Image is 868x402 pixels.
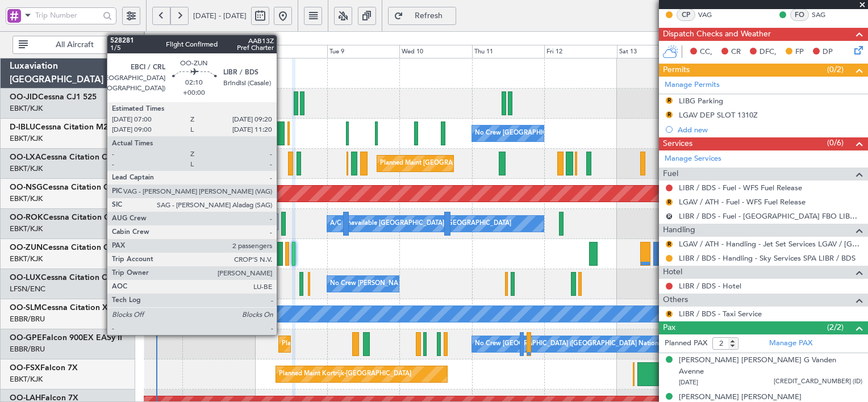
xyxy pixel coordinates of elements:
div: LIBG Parking [679,96,723,106]
a: EBKT/KJK [10,133,43,144]
span: CC, [700,47,712,58]
a: EBKT/KJK [10,194,43,204]
span: Handling [663,224,695,237]
span: OO-GPE [10,334,42,342]
span: (0/2) [827,64,844,76]
span: [DATE] [679,378,698,387]
a: OO-ZUNCessna Citation CJ4 [10,244,118,252]
a: EBKT/KJK [10,103,43,114]
span: Hotel [663,266,682,279]
div: Planned Maint [GEOGRAPHIC_DATA] ([GEOGRAPHIC_DATA] National) [282,336,487,353]
div: CP [677,9,695,21]
a: OO-ROKCessna Citation CJ4 [10,213,118,221]
button: R [666,213,673,220]
span: CR [731,47,741,58]
div: Wed 10 [399,45,471,58]
span: OO-LUX [10,274,41,282]
a: EBBR/BRU [10,344,45,354]
div: FO [790,9,809,21]
span: All Aircraft [30,41,119,49]
a: EBKT/KJK [10,374,43,384]
div: No Crew [PERSON_NAME] ([PERSON_NAME]) [330,275,466,292]
span: Pax [663,321,675,334]
span: OO-SLM [10,304,41,312]
a: LFSN/ENC [10,284,45,294]
a: OO-LUXCessna Citation CJ4 [10,274,116,282]
span: [DATE] - [DATE] [193,11,247,21]
div: Sat 13 [617,45,689,58]
div: A/C Unavailable [GEOGRAPHIC_DATA]-[GEOGRAPHIC_DATA] [330,215,511,232]
button: R [666,97,673,104]
div: No Crew [GEOGRAPHIC_DATA] ([GEOGRAPHIC_DATA] National) [475,336,665,353]
span: [CREDIT_CARD_NUMBER] (ID) [774,377,862,387]
a: LIBR / BDS - Hotel [679,281,741,291]
a: EBKT/KJK [10,164,43,174]
a: SAG [812,10,837,20]
a: Manage PAX [769,338,812,349]
div: [PERSON_NAME] [PERSON_NAME] G Vanden Avenne [679,355,862,377]
button: R [666,241,673,248]
span: OO-FSX [10,364,40,372]
span: OO-JID [10,93,38,101]
a: LIBR / BDS - Fuel - WFS Fuel Release [679,183,802,192]
a: EBKT/KJK [10,254,43,264]
button: All Aircraft [12,36,123,54]
div: No Crew [GEOGRAPHIC_DATA] ([GEOGRAPHIC_DATA] National) [475,125,665,142]
a: LGAV / ATH - Fuel - WFS Fuel Release [679,197,806,207]
span: D-IBLU [10,123,35,131]
a: LIBR / BDS - Handling - Sky Services SPA LIBR / BDS [679,253,856,263]
div: Thu 11 [472,45,544,58]
div: Mon 8 [255,45,327,58]
a: OO-GPEFalcon 900EX EASy II [10,334,122,342]
span: DP [823,47,833,58]
div: [DATE] [147,33,166,43]
span: (2/2) [827,321,844,333]
a: OO-FSXFalcon 7X [10,364,78,372]
span: Dispatch Checks and Weather [663,28,771,41]
span: Refresh [406,12,452,20]
div: Planned Maint Kortrijk-[GEOGRAPHIC_DATA] [279,366,411,383]
span: OO-LXA [10,153,41,161]
a: EBBR/BRU [10,314,45,324]
div: Add new [678,125,862,135]
a: LIBR / BDS - Taxi Service [679,309,762,319]
a: Manage Services [665,153,721,165]
span: (0/6) [827,137,844,149]
a: LIBR / BDS - Fuel - [GEOGRAPHIC_DATA] FBO LIBG / [GEOGRAPHIC_DATA] [679,211,862,221]
div: Sat 6 [110,45,182,58]
span: Others [663,294,688,307]
a: VAG [698,10,724,20]
a: OO-JIDCessna CJ1 525 [10,93,97,101]
a: OO-NSGCessna Citation CJ4 [10,183,118,191]
span: OO-NSG [10,183,43,191]
span: Fuel [663,167,678,181]
span: OO-LAH [10,394,41,402]
div: Fri 12 [544,45,616,58]
a: Manage Permits [665,79,720,91]
span: OO-ROK [10,213,43,221]
span: DFC, [759,47,777,58]
span: Permits [663,64,690,77]
div: Planned Maint [GEOGRAPHIC_DATA] ([GEOGRAPHIC_DATA] National) [380,155,586,172]
span: OO-ZUN [10,244,43,252]
div: Sun 7 [182,45,254,58]
button: R [666,311,673,317]
a: OO-LAHFalcon 7X [10,394,78,402]
button: R [666,199,673,206]
a: LGAV / ATH - Handling - Jet Set Services LGAV / [GEOGRAPHIC_DATA] [679,239,862,249]
button: Refresh [388,7,456,25]
a: EBKT/KJK [10,224,43,234]
a: OO-LXACessna Citation CJ4 [10,153,116,161]
input: Trip Number [35,7,99,24]
div: Tue 9 [327,45,399,58]
span: FP [795,47,804,58]
button: R [666,111,673,118]
a: OO-SLMCessna Citation XLS [10,304,116,312]
span: Services [663,137,692,150]
label: Planned PAX [665,338,707,349]
div: LGAV DEP SLOT 1310Z [679,110,758,120]
a: D-IBLUCessna Citation M2 [10,123,108,131]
